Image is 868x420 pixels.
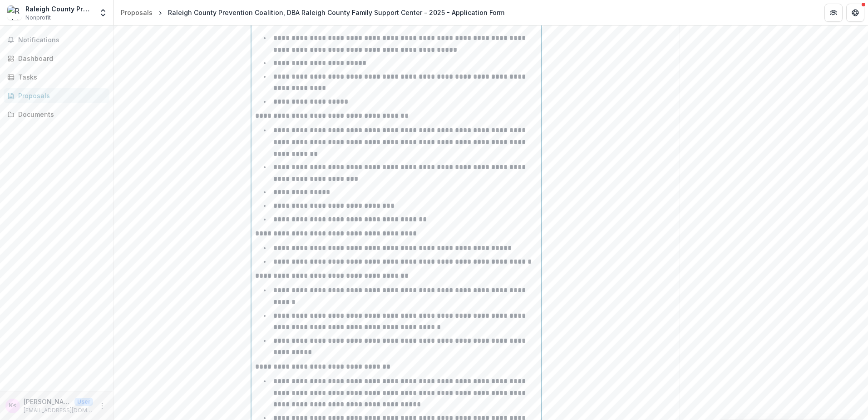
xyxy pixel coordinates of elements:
a: Dashboard [4,51,109,66]
p: [PERSON_NAME] <[EMAIL_ADDRESS][DOMAIN_NAME]> [24,397,71,406]
div: Raleigh County Prevention Coalition [25,4,93,14]
button: Partners [824,4,843,22]
div: Raleigh County Prevention Coalition, DBA Raleigh County Family Support Center - 2025 - Applicatio... [168,8,504,17]
p: [EMAIL_ADDRESS][DOMAIN_NAME] [24,406,93,415]
div: Tasks [18,72,102,82]
a: Proposals [4,88,109,103]
nav: breadcrumb [117,6,508,19]
a: Documents [4,107,109,122]
div: Proposals [121,8,153,17]
div: Proposals [18,91,102,100]
a: Tasks [4,70,109,85]
div: Documents [18,110,102,119]
p: User [74,398,93,406]
a: Proposals [117,6,156,19]
span: Nonprofit [25,14,51,22]
button: Get Help [846,4,864,22]
img: Raleigh County Prevention Coalition [7,5,22,20]
button: Open entity switcher [97,4,109,22]
button: More [97,400,108,411]
div: Kellie Gunnoe <kelliegunnoe@rcfsc.org> [9,403,16,409]
span: Notifications [18,36,106,44]
button: Notifications [4,33,109,47]
div: Dashboard [18,54,102,63]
